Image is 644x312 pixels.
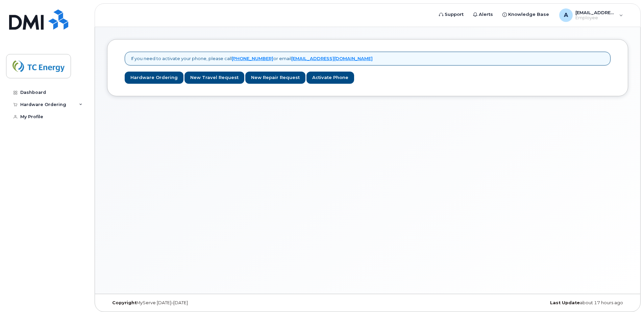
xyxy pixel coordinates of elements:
[550,300,580,305] strong: Last Update
[184,72,244,84] a: New Travel Request
[232,56,273,61] a: [PHONE_NUMBER]
[107,300,281,306] div: MyServe [DATE]–[DATE]
[112,300,137,305] strong: Copyright
[125,72,183,84] a: Hardware Ordering
[245,72,305,84] a: New Repair Request
[291,56,373,61] a: [EMAIL_ADDRESS][DOMAIN_NAME]
[454,300,628,306] div: about 17 hours ago
[131,55,373,62] p: If you need to activate your phone, please call or email
[306,72,354,84] a: Activate Phone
